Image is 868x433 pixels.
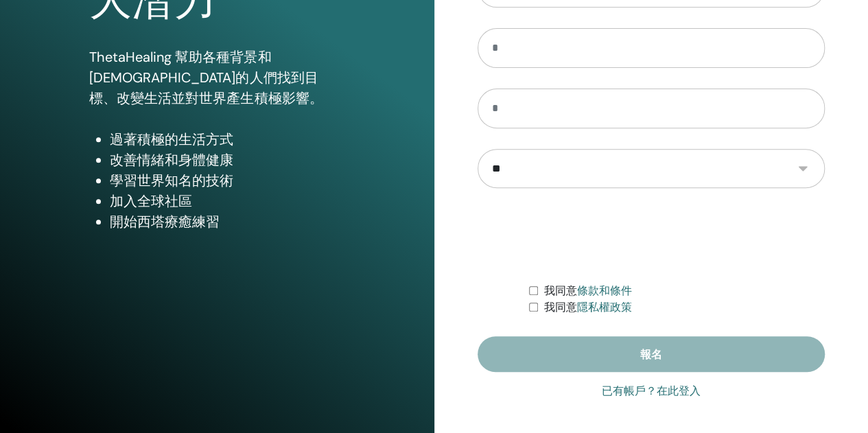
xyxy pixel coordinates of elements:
[602,383,701,399] a: 已有帳戶？在此登入
[543,284,576,297] font: 我同意
[110,172,233,189] font: 學習世界知名的技術
[547,209,755,262] iframe: 驗證碼
[543,301,576,314] font: 我同意
[576,284,631,297] a: 條款和條件
[110,151,233,169] font: 改善情緒和身體健康
[576,301,631,314] a: 隱私權政策
[89,48,322,107] font: ThetaHealing 幫助各種背景和[DEMOGRAPHIC_DATA]的人們找到目標、改變生活並對世界產生積極影響。
[110,192,192,210] font: 加入全球社區
[110,213,220,231] font: 開始西塔療癒練習
[110,130,233,148] font: 過著積極的生活方式
[602,384,701,397] font: 已有帳戶？在此登入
